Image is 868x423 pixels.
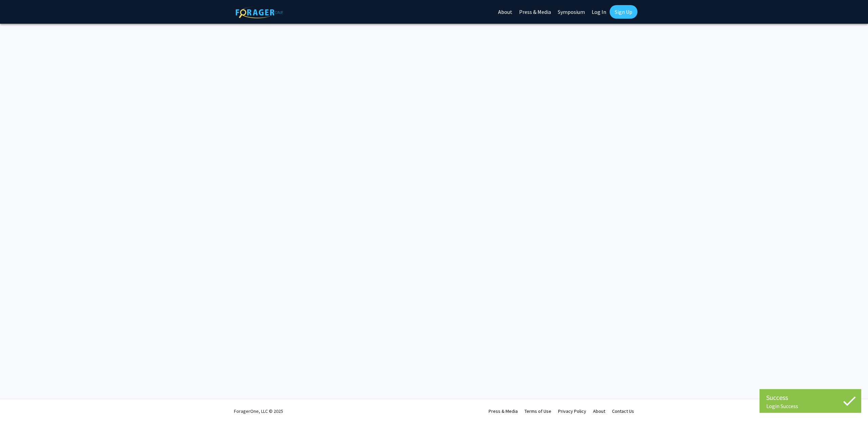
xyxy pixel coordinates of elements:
[489,408,518,414] a: Press & Media
[525,408,551,414] a: Terms of Use
[612,408,634,414] a: Contact Us
[610,5,637,19] a: Sign Up
[234,399,283,423] div: ForagerOne, LLC © 2025
[766,392,854,403] div: Success
[558,408,586,414] a: Privacy Policy
[593,408,605,414] a: About
[236,6,283,18] img: ForagerOne Logo
[766,403,854,409] div: Login Success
